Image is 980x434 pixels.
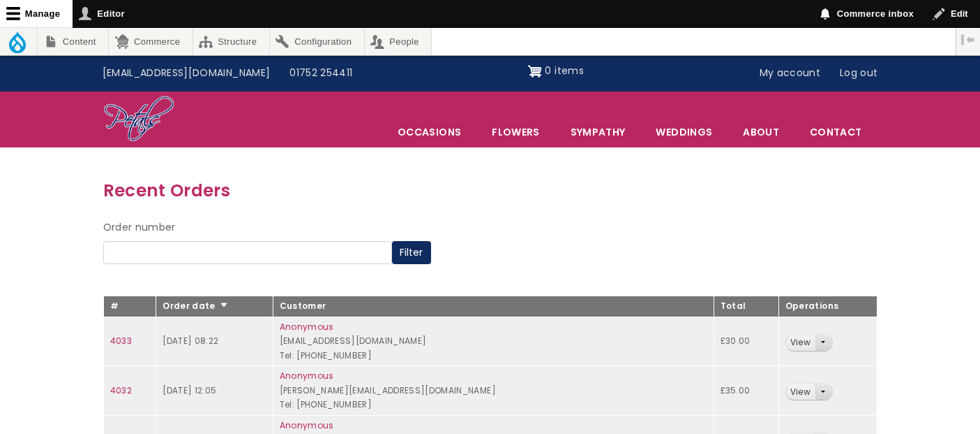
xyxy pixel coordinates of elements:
a: View [786,384,815,400]
a: Shopping cart 0 items [528,60,584,82]
a: Order date [163,300,229,312]
img: Home [103,95,175,144]
a: Anonymous [280,370,334,382]
a: Anonymous [280,419,334,431]
th: Total [714,296,778,317]
span: 0 items [545,64,583,78]
a: About [728,117,794,147]
span: Occasions [383,117,476,147]
a: Contact [795,117,876,147]
span: Weddings [641,117,727,147]
a: View [786,335,815,351]
h3: Recent Orders [103,177,877,204]
a: 4032 [110,384,132,396]
button: Filter [392,241,431,265]
a: Configuration [270,28,364,55]
th: Customer [273,296,714,317]
a: 01752 254411 [280,60,362,87]
td: [EMAIL_ADDRESS][DOMAIN_NAME] Tel: [PHONE_NUMBER] [273,317,714,366]
a: 4033 [110,335,132,347]
a: Anonymous [280,321,334,333]
img: Shopping cart [528,60,542,82]
time: [DATE] 12:05 [163,384,216,396]
button: Vertical orientation [956,28,980,52]
td: £30.00 [714,317,778,366]
a: My account [750,60,831,87]
td: [PERSON_NAME][EMAIL_ADDRESS][DOMAIN_NAME] Tel: [PHONE_NUMBER] [273,366,714,416]
a: Sympathy [556,117,640,147]
a: Commerce [109,28,192,55]
label: Order number [103,219,176,236]
th: # [103,296,156,317]
a: Content [38,28,108,55]
a: Structure [193,28,269,55]
time: [DATE] 08:22 [163,335,218,347]
a: Log out [830,60,887,87]
a: [EMAIL_ADDRESS][DOMAIN_NAME] [93,60,280,87]
td: £35.00 [714,366,778,416]
a: People [365,28,432,55]
th: Operations [778,296,877,317]
a: Flowers [477,117,554,147]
